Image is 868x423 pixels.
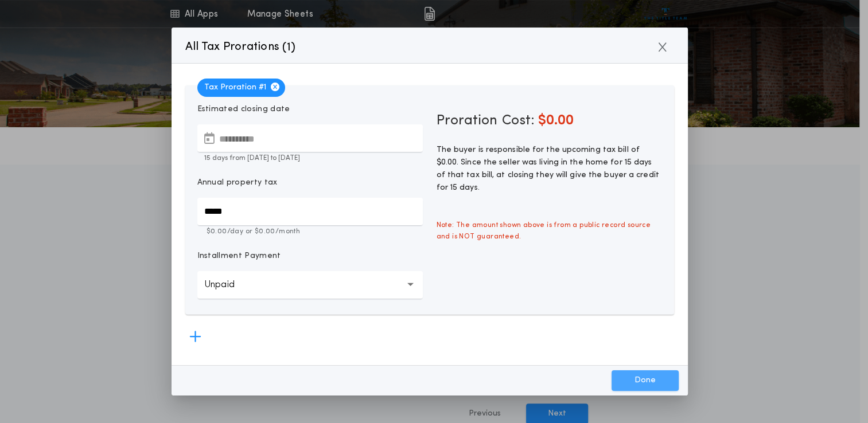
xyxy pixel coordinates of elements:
[612,370,679,391] button: Done
[204,278,253,292] p: Unpaid
[287,42,291,53] span: 1
[197,198,423,225] input: Annual property tax
[502,114,535,128] span: Cost:
[197,250,281,262] p: Installment Payment
[197,226,423,237] p: $0.00 /day or $0.00 /month
[197,271,423,299] button: Unpaid
[538,114,574,128] span: $0.00
[185,38,296,56] p: All Tax Prorations ( )
[197,104,423,115] p: Estimated closing date
[437,112,497,130] span: Proration
[430,213,669,249] span: Note: The amount shown above is from a public record source and is NOT guaranteed.
[437,146,659,192] span: The buyer is responsible for the upcoming tax bill of $0.00. Since the seller was living in the h...
[197,177,278,189] p: Annual property tax
[197,153,423,163] p: 15 days from [DATE] to [DATE]
[197,79,285,97] span: Tax Proration # 1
